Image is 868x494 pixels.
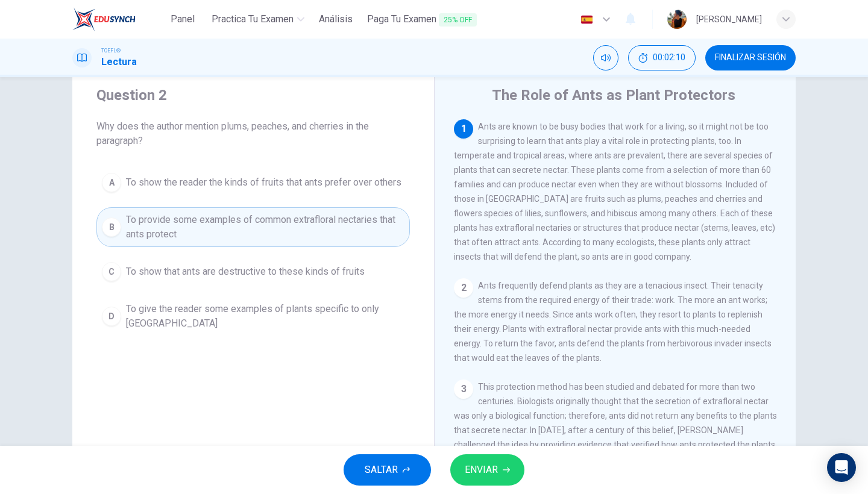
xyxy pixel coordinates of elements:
[96,119,410,148] span: Why does the author mention plums, peaches, and cherries in the paragraph?
[628,45,696,70] button: 00:02:10
[96,86,410,105] h4: Question 2
[454,281,772,363] span: Ants frequently defend plants as they are a tenacious insect. Their tenacity stems from the requi...
[454,380,473,399] div: 3
[163,8,202,31] a: Panel
[72,7,136,31] img: EduSynch logo
[314,8,357,30] button: Análisis
[96,207,410,247] button: BTo provide some examples of common extrafloral nectaries that ants protect
[367,12,477,27] span: Paga Tu Examen
[126,302,404,331] span: To give the reader some examples of plants specific to only [GEOGRAPHIC_DATA]
[212,12,294,27] span: Practica tu examen
[171,12,195,27] span: Panel
[163,8,202,30] button: Panel
[102,307,121,326] div: D
[314,8,357,31] a: Análisis
[667,10,687,29] img: Profile picture
[126,264,365,279] span: To show that ants are destructive to these kinds of fruits
[439,13,477,27] span: 25% OFF
[827,453,856,482] div: Open Intercom Messenger
[102,217,121,237] div: B
[101,55,137,69] h1: Lectura
[72,7,163,31] a: EduSynch logo
[126,175,401,190] span: To show the reader the kinds of fruits that ants prefer over others
[344,454,431,486] button: SALTAR
[492,86,735,105] h4: The Role of Ants as Plant Protectors
[102,173,121,192] div: A
[653,53,685,63] span: 00:02:10
[362,8,482,31] button: Paga Tu Examen25% OFF
[705,45,796,70] button: FINALIZAR SESIÓN
[696,12,762,27] div: [PERSON_NAME]
[454,278,473,298] div: 2
[319,12,353,27] span: Análisis
[454,119,473,139] div: 1
[628,45,696,70] div: Ocultar
[96,296,410,336] button: DTo give the reader some examples of plants specific to only [GEOGRAPHIC_DATA]
[365,461,398,478] span: SALTAR
[579,15,594,24] img: es
[465,461,498,478] span: ENVIAR
[126,213,404,242] span: To provide some examples of common extrafloral nectaries that ants protect
[102,262,121,281] div: C
[593,45,618,70] div: Silenciar
[454,122,775,261] span: Ants are known to be busy bodies that work for a living, so it might not be too surprising to lea...
[96,167,410,198] button: ATo show the reader the kinds of fruits that ants prefer over others
[715,53,786,63] span: FINALIZAR SESIÓN
[96,257,410,287] button: CTo show that ants are destructive to these kinds of fruits
[207,8,309,30] button: Practica tu examen
[101,46,121,55] span: TOEFL®
[450,454,524,486] button: ENVIAR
